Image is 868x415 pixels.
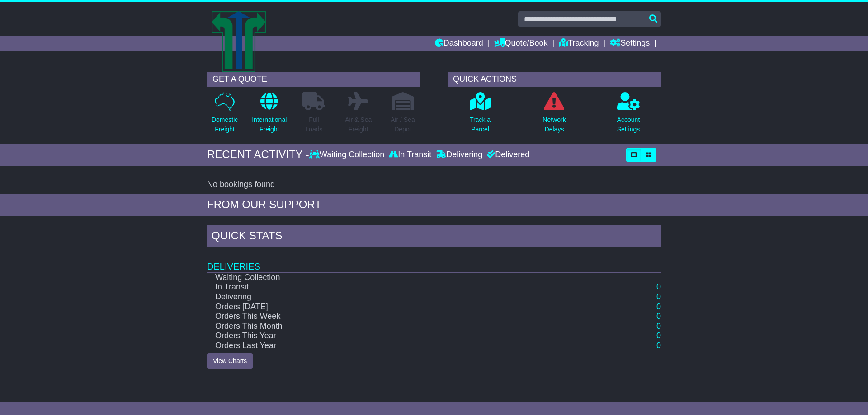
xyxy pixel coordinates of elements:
[448,72,661,87] div: QUICK ACTIONS
[656,331,661,340] a: 0
[207,292,596,302] td: Delivering
[485,150,529,160] div: Delivered
[207,282,596,292] td: In Transit
[656,282,661,291] a: 0
[617,115,640,134] p: Account Settings
[656,302,661,311] a: 0
[309,150,387,160] div: Waiting Collection
[469,92,491,139] a: Track aParcel
[387,150,434,160] div: In Transit
[391,115,415,134] p: Air / Sea Depot
[435,36,483,51] a: Dashboard
[345,115,372,134] p: Air & Sea Freight
[207,272,596,283] td: Waiting Collection
[617,92,641,139] a: AccountSettings
[207,302,596,312] td: Orders [DATE]
[494,36,547,51] a: Quote/Book
[610,36,650,51] a: Settings
[207,322,596,331] td: Orders This Month
[470,115,491,134] p: Track a Parcel
[207,341,596,351] td: Orders Last Year
[212,115,238,134] p: Domestic Freight
[207,180,661,190] div: No bookings found
[656,312,661,321] a: 0
[207,312,596,322] td: Orders This Week
[207,72,420,87] div: GET A QUOTE
[252,115,287,134] p: International Freight
[656,322,661,331] a: 0
[542,115,566,134] p: Network Delays
[434,150,485,160] div: Delivering
[207,353,253,369] a: View Charts
[656,341,661,350] a: 0
[302,115,325,134] p: Full Loads
[207,198,661,211] div: FROM OUR SUPPORT
[207,148,309,161] div: RECENT ACTIVITY -
[207,331,596,341] td: Orders This Year
[251,92,287,139] a: InternationalFreight
[207,249,661,272] td: Deliveries
[656,292,661,301] a: 0
[542,92,566,139] a: NetworkDelays
[559,36,599,51] a: Tracking
[211,92,238,139] a: DomesticFreight
[207,225,661,249] div: Quick Stats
